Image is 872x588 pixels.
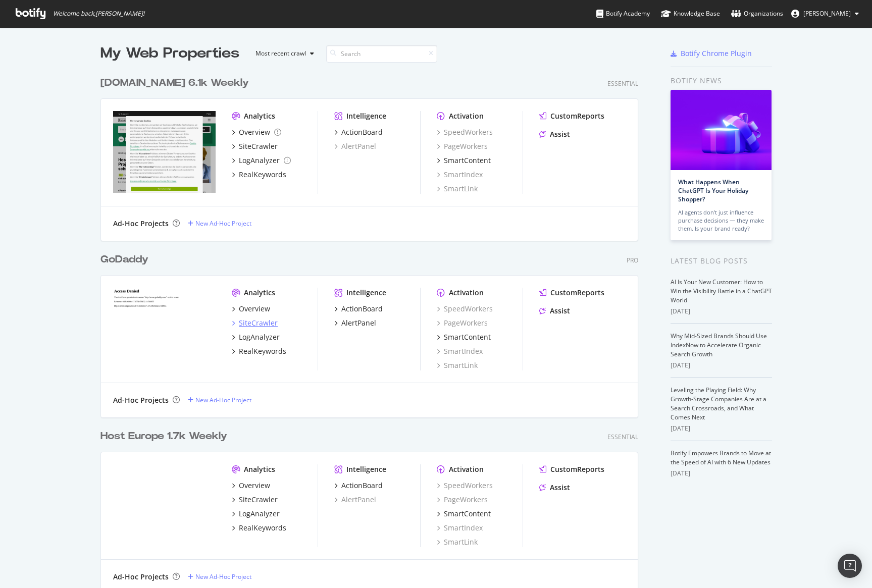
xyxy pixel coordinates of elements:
a: Host Europe 1.7k Weekly [100,429,231,444]
div: Activation [449,288,484,298]
a: SiteCrawler [232,495,278,505]
a: Overview [232,304,270,314]
a: Leveling the Playing Field: Why Growth-Stage Companies Are at a Search Crossroads, and What Comes... [671,386,766,421]
div: [DOMAIN_NAME] 6.1k Weekly [100,76,249,90]
a: What Happens When ChatGPT Is Your Holiday Shopper? [678,178,748,203]
div: Botify Academy [596,9,650,19]
div: SmartIndex [437,523,483,533]
a: CustomReports [539,111,604,121]
a: RealKeywords [232,170,286,180]
a: Botify Chrome Plugin [671,48,752,59]
div: AlertPanel [341,318,376,328]
div: Analytics [244,288,275,298]
a: SmartLink [437,537,478,547]
a: SiteCrawler [232,141,278,151]
div: CustomReports [550,288,604,298]
div: [DATE] [671,469,772,478]
div: New Ad-Hoc Project [195,219,251,228]
a: RealKeywords [232,346,286,356]
a: SpeedWorkers [437,304,493,314]
div: Open Intercom Messenger [838,554,862,578]
a: Assist [539,129,570,139]
a: CustomReports [539,464,604,474]
a: SmartContent [437,332,491,342]
div: CustomReports [550,464,604,474]
div: Organizations [731,9,783,19]
div: Latest Blog Posts [671,255,772,266]
div: LogAnalyzer [239,509,280,519]
div: GoDaddy [100,252,148,267]
a: SpeedWorkers [437,127,493,137]
a: RealKeywords [232,523,286,533]
div: Pro [627,256,638,264]
img: df.eu [113,111,216,193]
div: Activation [449,111,484,121]
div: [DATE] [671,361,772,370]
div: Assist [550,306,570,316]
a: Overview [232,127,281,137]
a: Overview [232,480,270,491]
div: CustomReports [550,111,604,121]
div: Analytics [244,111,275,121]
a: ActionBoard [334,304,383,314]
div: Botify news [671,75,772,86]
div: ActionBoard [341,480,383,491]
input: Search [326,45,437,63]
a: Botify Empowers Brands to Move at the Speed of AI with 6 New Updates [671,449,771,466]
div: LogAnalyzer [239,155,280,166]
a: AlertPanel [334,141,376,151]
div: New Ad-Hoc Project [195,396,251,404]
div: [DATE] [671,424,772,433]
div: AI agents don’t just influence purchase decisions — they make them. Is your brand ready? [678,208,764,233]
img: What Happens When ChatGPT Is Your Holiday Shopper? [671,90,772,170]
a: Why Mid-Sized Brands Should Use IndexNow to Accelerate Organic Search Growth [671,332,767,358]
div: RealKeywords [239,523,286,533]
div: Botify Chrome Plugin [681,48,752,59]
div: Intelligence [346,288,386,298]
a: AlertPanel [334,495,376,505]
a: LogAnalyzer [232,332,280,342]
a: SmartLink [437,360,478,370]
a: AlertPanel [334,318,376,328]
div: Ad-Hoc Projects [113,219,169,229]
div: Analytics [244,464,275,474]
span: Mike Tekula [803,9,851,18]
a: New Ad-Hoc Project [188,219,251,228]
button: Most recent crawl [247,45,318,62]
div: LogAnalyzer [239,332,280,342]
div: SmartContent [444,332,491,342]
a: SmartLink [437,184,478,194]
a: PageWorkers [437,318,488,328]
a: New Ad-Hoc Project [188,572,251,581]
a: GoDaddy [100,252,152,267]
a: LogAnalyzer [232,509,280,519]
a: SiteCrawler [232,318,278,328]
a: LogAnalyzer [232,155,291,166]
span: Welcome back, [PERSON_NAME] ! [53,10,144,18]
div: Most recent crawl [255,50,306,57]
div: Host Europe 1.7k Weekly [100,429,227,444]
div: Assist [550,129,570,139]
a: SpeedWorkers [437,480,493,491]
div: [DATE] [671,307,772,316]
div: Overview [239,304,270,314]
button: [PERSON_NAME] [783,6,867,22]
div: Essential [607,433,638,441]
a: SmartContent [437,509,491,519]
div: SiteCrawler [239,495,278,505]
a: AI Is Your New Customer: How to Win the Visibility Battle in a ChatGPT World [671,278,772,304]
a: SmartIndex [437,170,483,180]
a: SmartIndex [437,346,483,356]
a: PageWorkers [437,141,488,151]
div: SiteCrawler [239,318,278,328]
div: ActionBoard [341,304,383,314]
a: Assist [539,483,570,493]
a: PageWorkers [437,495,488,505]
